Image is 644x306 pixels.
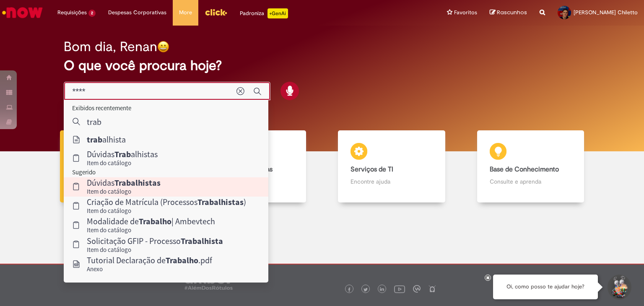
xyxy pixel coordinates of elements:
span: Despesas Corporativas [108,8,166,17]
b: Base de Conhecimento [490,165,559,174]
img: click_logo_yellow_360x200.png [205,6,227,18]
img: logo_footer_linkedin.png [380,287,384,292]
img: happy-face.png [157,41,169,53]
a: Base de Conhecimento Consulte e aprenda [461,130,600,203]
h2: Bom dia, Renan [64,39,157,54]
span: Rascunhos [497,8,527,16]
span: 2 [88,10,96,17]
img: logo_footer_facebook.png [347,288,351,292]
img: logo_footer_twitter.png [364,288,368,292]
span: Requisições [57,8,87,17]
span: Favoritos [454,8,477,17]
a: Tirar dúvidas Tirar dúvidas com Lupi Assist e Gen Ai [44,130,183,203]
img: ServiceNow [1,4,44,21]
p: Consulte e aprenda [490,177,572,186]
img: logo_footer_youtube.png [394,283,405,294]
a: Serviços de TI Encontre ajuda [322,130,461,203]
span: More [179,8,192,17]
div: Oi, como posso te ajudar hoje? [493,275,598,299]
span: [PERSON_NAME] Chiletto [574,9,638,16]
a: Rascunhos [490,9,527,17]
p: +GenAi [267,8,288,18]
b: Serviços de TI [351,165,393,174]
p: Encontre ajuda [351,177,433,186]
img: logo_footer_workplace.png [413,285,421,293]
img: logo_footer_naosei.png [428,285,436,293]
div: Padroniza [240,8,288,18]
h2: O que você procura hoje? [64,58,581,73]
b: Catálogo de Ofertas [212,165,273,174]
button: Iniciar Conversa de Suporte [606,275,631,300]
